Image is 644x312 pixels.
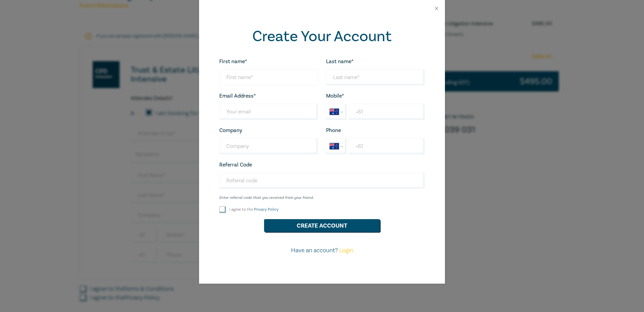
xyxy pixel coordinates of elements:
[219,104,318,120] input: Your email
[219,58,247,64] label: First name*
[254,207,279,212] a: Privacy Policy
[219,138,318,154] input: Company
[219,196,425,200] small: Enter referral code that you received from your friend.
[229,207,279,212] label: I agree to the
[264,219,380,232] button: Create Account
[349,138,425,154] input: Enter phone number
[326,69,425,85] input: Last name*
[326,93,344,99] label: Mobile*
[326,127,341,133] label: Phone
[339,246,353,254] a: Login
[433,5,440,11] button: Close
[349,104,425,120] input: Enter Mobile number
[219,69,318,85] input: First name*
[219,127,242,133] label: Company
[326,58,354,64] label: Last name*
[219,162,252,168] label: Referral Code
[215,246,429,255] p: Have an account?
[219,28,425,45] h2: Create Your Account
[219,173,425,189] input: Referral code
[219,93,256,99] label: Email Address*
